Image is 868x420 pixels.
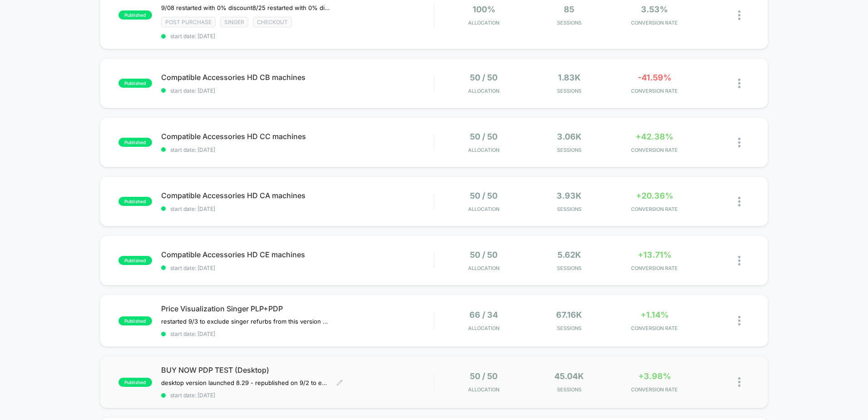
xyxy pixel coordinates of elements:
span: Singer [220,17,248,27]
span: Compatible Accessories HD CC machines [161,132,434,141]
span: start date: [DATE] [161,330,434,337]
span: CONVERSION RATE [614,265,695,271]
img: close [738,377,740,387]
span: -41.59% [638,73,671,82]
span: published [118,197,152,206]
span: CONVERSION RATE [614,325,695,331]
span: CONVERSION RATE [614,88,695,94]
span: 85 [564,5,574,14]
span: CONVERSION RATE [614,147,695,153]
span: CONVERSION RATE [614,206,695,212]
span: 67.16k [556,310,582,320]
span: 45.04k [554,371,584,381]
span: 66 / 34 [469,310,498,320]
span: Compatible Accessories HD CE machines [161,250,434,259]
span: Compatible Accessories HD CA machines [161,191,434,200]
span: Sessions [529,206,610,212]
span: start date: [DATE] [161,265,434,271]
span: published [118,316,152,325]
span: 100% [473,5,495,14]
span: restarted 9/3 to exclude singer refurbs from this version of the test [161,318,330,325]
span: 9/08 restarted with 0% discount8/25 restarted with 0% discount due to Laborday promo10% off 6% CR... [161,4,330,11]
span: start date: [DATE] [161,146,434,153]
span: start date: [DATE] [161,33,434,40]
img: close [738,138,740,147]
span: published [118,10,152,20]
span: 50 / 50 [470,371,498,381]
span: Sessions [529,88,610,94]
span: 1.83k [558,73,581,82]
span: published [118,138,152,147]
span: +13.71% [638,250,671,260]
span: Price Visualization Singer PLP+PDP [161,304,434,313]
span: desktop version launched 8.29﻿ - republished on 9/2 to ensure OOS products dont show the buy now ... [161,379,330,386]
span: start date: [DATE] [161,205,434,212]
span: Allocation [468,386,499,393]
img: close [738,197,740,206]
span: +3.98% [638,371,671,381]
span: Sessions [529,325,610,331]
span: checkout [253,17,292,27]
img: close [738,79,740,88]
span: published [118,256,152,265]
img: close [738,316,740,325]
span: 50 / 50 [470,132,498,141]
span: Allocation [468,88,499,94]
span: 50 / 50 [470,73,498,82]
span: 3.53% [641,5,668,14]
span: published [118,378,152,387]
span: Allocation [468,20,499,26]
span: published [118,79,152,88]
span: Sessions [529,386,610,393]
span: BUY NOW PDP TEST (Desktop) [161,365,434,375]
span: 50 / 50 [470,191,498,200]
span: +20.36% [636,191,673,200]
span: Allocation [468,206,499,212]
span: +1.14% [641,310,669,320]
span: Sessions [529,147,610,153]
span: Allocation [468,147,499,153]
span: start date: [DATE] [161,87,434,94]
span: 5.62k [557,250,581,260]
img: close [738,10,740,20]
span: Compatible Accessories HD CB machines [161,73,434,82]
span: start date: [DATE] [161,392,434,399]
span: 3.06k [557,132,582,141]
img: close [738,256,740,265]
span: CONVERSION RATE [614,20,695,26]
span: 50 / 50 [470,250,498,260]
span: Allocation [468,325,499,331]
span: 3.93k [557,191,582,200]
span: +42.38% [636,132,673,141]
span: Sessions [529,20,610,26]
span: CONVERSION RATE [614,386,695,393]
span: Allocation [468,265,499,271]
span: Post Purchase [161,17,216,27]
span: Sessions [529,265,610,271]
